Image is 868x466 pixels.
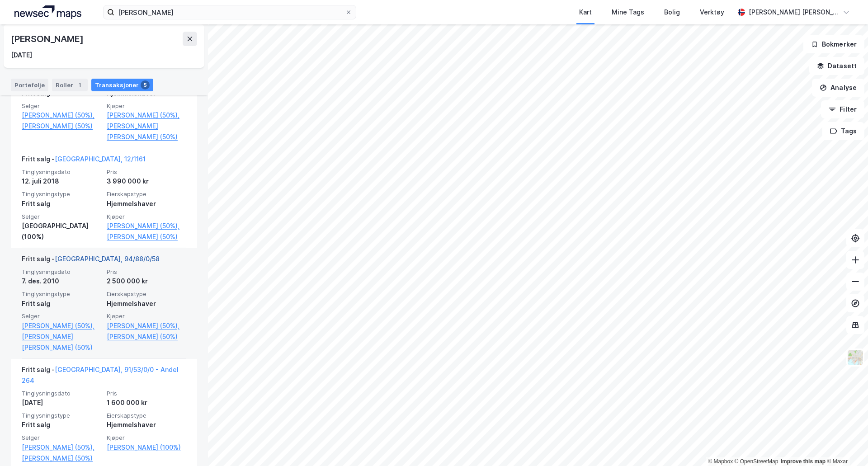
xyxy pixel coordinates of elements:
[22,419,101,430] div: Fritt salg
[107,434,186,442] span: Kjøper
[22,176,101,187] div: 12. juli 2018
[664,7,680,18] div: Bolig
[22,110,101,121] a: [PERSON_NAME] (50%),
[22,168,101,176] span: Tinglysningsdato
[14,5,81,19] img: logo.a4113a55bc3d86da70a041830d287a7e.svg
[22,290,101,298] span: Tinglysningstype
[114,5,345,19] input: Søk på adresse, matrikkel, gårdeiere, leietakere eller personer
[22,434,101,442] span: Selger
[823,423,868,466] iframe: Chat Widget
[107,312,186,320] span: Kjøper
[107,168,186,176] span: Pris
[107,419,186,430] div: Hjemmelshaver
[107,102,186,110] span: Kjøper
[22,254,160,268] div: Fritt salg -
[579,7,592,18] div: Kart
[91,79,153,91] div: Transaksjoner
[22,366,179,384] a: [GEOGRAPHIC_DATA], 91/53/0/0 - Andel 264
[749,7,839,18] div: [PERSON_NAME] [PERSON_NAME]
[107,121,186,142] a: [PERSON_NAME] [PERSON_NAME] (50%)
[823,423,868,466] div: Kontrollprogram for chat
[22,213,101,221] span: Selger
[735,458,778,465] a: OpenStreetMap
[107,320,186,331] a: [PERSON_NAME] (50%),
[22,453,101,464] a: [PERSON_NAME] (50%)
[141,80,150,89] div: 5
[22,364,186,390] div: Fritt salg -
[708,458,733,465] a: Mapbox
[11,79,48,91] div: Portefølje
[22,320,101,331] a: [PERSON_NAME] (50%),
[107,290,186,298] span: Eierskapstype
[55,155,146,163] a: [GEOGRAPHIC_DATA], 12/1161
[22,154,146,168] div: Fritt salg -
[107,298,186,309] div: Hjemmelshaver
[809,57,864,75] button: Datasett
[22,397,101,408] div: [DATE]
[107,276,186,287] div: 2 500 000 kr
[107,331,186,342] a: [PERSON_NAME] (50%)
[107,190,186,198] span: Eierskapstype
[55,255,160,263] a: [GEOGRAPHIC_DATA], 94/88/0/58
[11,50,32,61] div: [DATE]
[700,7,724,18] div: Verktøy
[107,397,186,408] div: 1 600 000 kr
[107,390,186,397] span: Pris
[847,349,864,366] img: Z
[107,412,186,419] span: Eierskapstype
[22,121,101,132] a: [PERSON_NAME] (50%)
[22,221,101,242] div: [GEOGRAPHIC_DATA] (100%)
[22,312,101,320] span: Selger
[22,276,101,287] div: 7. des. 2010
[11,32,85,46] div: [PERSON_NAME]
[22,190,101,198] span: Tinglysningstype
[75,80,84,89] div: 1
[781,458,826,465] a: Improve this map
[107,442,186,453] a: [PERSON_NAME] (100%)
[22,298,101,309] div: Fritt salg
[22,390,101,397] span: Tinglysningsdato
[107,213,186,221] span: Kjøper
[22,442,101,453] a: [PERSON_NAME] (50%),
[107,198,186,209] div: Hjemmelshaver
[52,79,88,91] div: Roller
[107,176,186,187] div: 3 990 000 kr
[812,79,864,97] button: Analyse
[821,100,864,118] button: Filter
[22,412,101,419] span: Tinglysningstype
[107,221,186,231] a: [PERSON_NAME] (50%),
[22,198,101,209] div: Fritt salg
[22,102,101,110] span: Selger
[107,231,186,242] a: [PERSON_NAME] (50%)
[107,268,186,276] span: Pris
[22,268,101,276] span: Tinglysningsdato
[822,122,864,140] button: Tags
[22,331,101,353] a: [PERSON_NAME] [PERSON_NAME] (50%)
[612,7,644,18] div: Mine Tags
[107,110,186,121] a: [PERSON_NAME] (50%),
[803,35,864,53] button: Bokmerker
